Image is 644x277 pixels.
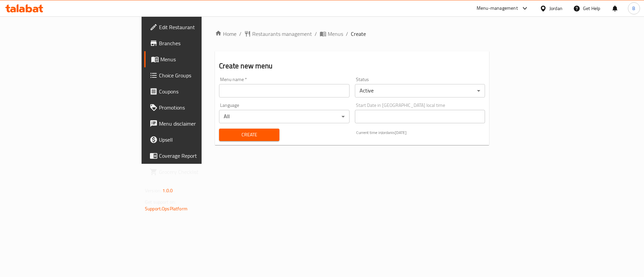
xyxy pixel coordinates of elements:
[244,30,312,38] a: Restaurants management
[145,186,161,195] span: Version:
[144,51,249,67] a: Menus
[159,168,244,176] span: Grocery Checklist
[351,30,366,38] span: Create
[159,120,244,128] span: Menu disclaimer
[144,67,249,83] a: Choice Groups
[477,4,518,12] div: Menu-management
[144,99,249,116] a: Promotions
[144,164,249,180] a: Grocery Checklist
[162,186,173,195] span: 1.0.0
[346,30,348,38] li: /
[224,131,274,139] span: Create
[219,84,349,97] input: Please enter Menu name
[159,23,244,31] span: Edit Restaurant
[219,110,349,123] div: All
[159,87,244,95] span: Coupons
[315,30,317,38] li: /
[215,30,489,38] nav: breadcrumb
[632,5,635,12] span: B
[160,55,244,63] span: Menus
[159,103,244,112] span: Promotions
[144,148,249,164] a: Coverage Report
[145,204,187,213] a: Support.OpsPlatform
[144,132,249,148] a: Upsell
[219,61,485,71] h2: Create new menu
[328,30,343,38] span: Menus
[252,30,312,38] span: Restaurants management
[355,84,485,97] div: Active
[356,130,485,136] p: Current time in Jordan is [DATE]
[549,5,562,12] div: Jordan
[144,19,249,35] a: Edit Restaurant
[144,83,249,99] a: Coupons
[159,136,244,144] span: Upsell
[219,129,279,141] button: Create
[144,35,249,51] a: Branches
[145,198,176,206] span: Get support on:
[159,71,244,79] span: Choice Groups
[320,30,343,38] a: Menus
[159,152,244,160] span: Coverage Report
[159,39,244,47] span: Branches
[144,116,249,132] a: Menu disclaimer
